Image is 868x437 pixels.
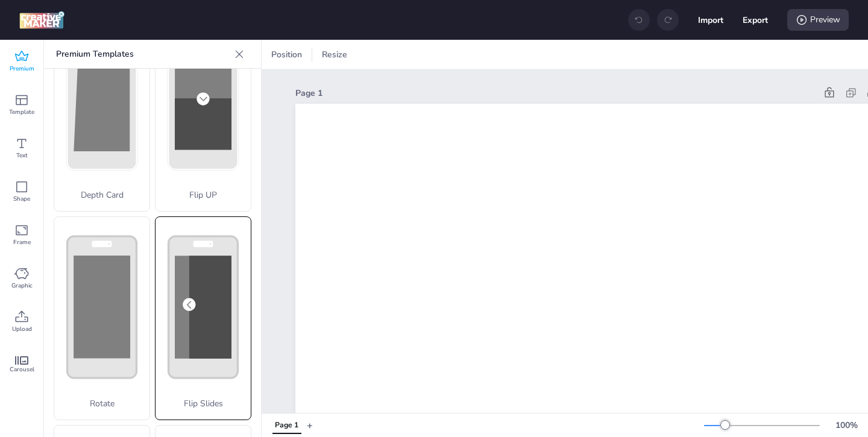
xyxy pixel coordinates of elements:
p: Flip UP [156,189,251,201]
span: Shape [13,194,30,204]
span: Template [9,107,34,117]
div: Tabs [266,415,307,436]
div: 100 % [832,419,861,432]
img: logo Creative Maker [19,11,64,29]
span: Graphic [11,281,33,291]
button: Export [743,7,768,33]
span: Carousel [10,365,34,374]
span: Position [269,48,304,61]
span: Frame [13,237,31,247]
span: Upload [12,324,32,334]
button: Import [698,7,723,33]
p: Premium Templates [56,40,230,69]
div: Preview [787,9,849,31]
p: Rotate [54,397,149,410]
span: Resize [319,48,350,61]
p: Flip Slides [156,397,251,410]
span: Premium [10,64,34,74]
p: Depth Card [54,189,149,201]
button: + [307,415,313,436]
div: Page 1 [275,420,298,431]
span: Text [16,151,28,160]
div: Page 1 [295,87,816,99]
